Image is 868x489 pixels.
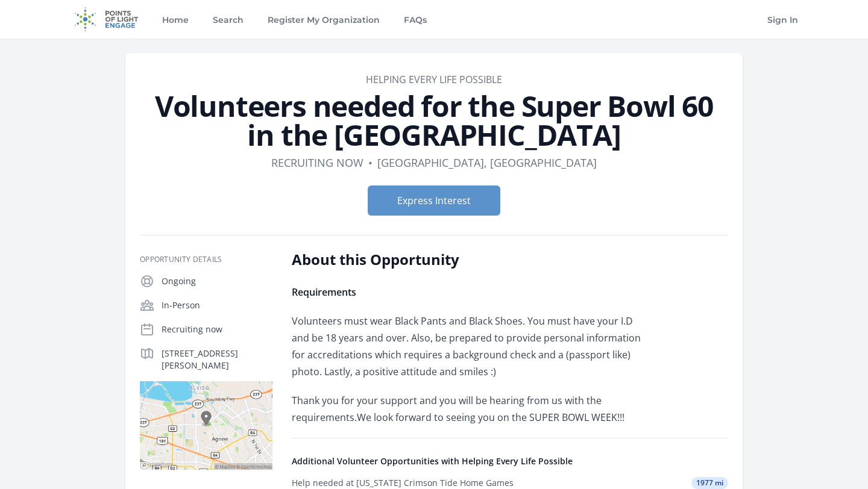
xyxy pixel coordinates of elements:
h2: About this Opportunity [292,250,644,269]
dd: Recruiting now [271,154,363,171]
p: In-Person [162,299,272,311]
p: [STREET_ADDRESS][PERSON_NAME] [162,347,272,372]
div: • [368,154,373,171]
h3: Opportunity Details [140,255,272,264]
div: Help needed at [US_STATE] Crimson Tide Home Games [292,477,514,489]
button: Express Interest [368,185,500,216]
p: Ongoing [162,275,272,287]
strong: Requirements [292,285,356,299]
h1: Volunteers needed for the Super Bowl 60 in the [GEOGRAPHIC_DATA] [140,92,728,149]
span: 1977 mi [691,477,728,489]
img: Map [140,381,272,470]
h4: Additional Volunteer Opportunities with Helping Every Life Possible [292,455,728,467]
p: Volunteers must wear Black Pants and Black Shoes. You must have your I.D and be 18 years and over... [292,313,644,380]
dd: [GEOGRAPHIC_DATA], [GEOGRAPHIC_DATA] [377,154,597,171]
a: Helping Every Life Possible [366,73,502,86]
p: Thank you for your support and you will be hearing from us with the requirements.We look forward ... [292,392,644,426]
p: Recruiting now [162,323,272,335]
